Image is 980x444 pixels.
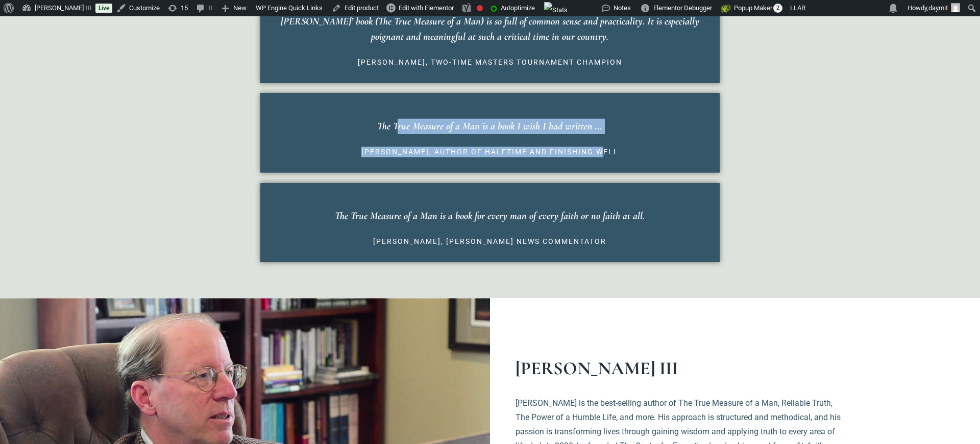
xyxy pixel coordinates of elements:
cite: [PERSON_NAME], author of Halftime and Finishing Well [276,147,704,157]
p: The True Measure of a Man is a book I wish I had written … [276,119,704,134]
p: The True Measure of a Man is a book for every man of every faith or no faith at all. [276,208,704,224]
span: daymit [928,4,948,12]
a: Live [95,4,112,13]
cite: [PERSON_NAME], two-time Masters Tournament champion [276,57,704,68]
span: Edit with Elementor [399,4,454,12]
div: Focus keyphrase not set [477,5,483,11]
p: [PERSON_NAME]’ book (The True Measure of a Man) is so full of common sense and practicality. It i... [276,14,704,44]
cite: [PERSON_NAME], [PERSON_NAME] News commentator [276,236,704,247]
img: Views over 48 hours. Click for more Jetpack Stats. [544,2,568,18]
h1: [PERSON_NAME] III [516,359,842,378]
span: 2 [773,4,782,13]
